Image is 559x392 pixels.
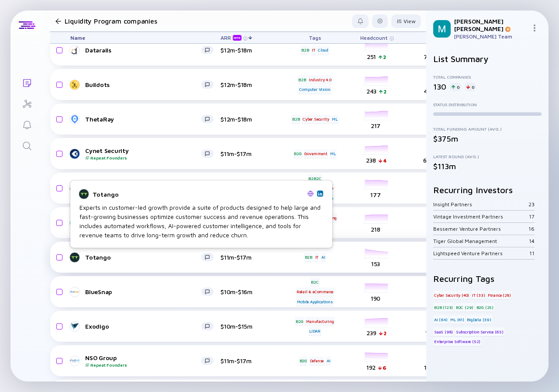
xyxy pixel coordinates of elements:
div: Mobile Applications [296,297,333,306]
div: 16 [528,225,535,232]
div: B2G [299,357,308,365]
div: B2B2C [307,174,322,183]
div: Cyber Security [302,115,330,124]
div: 14 [529,238,535,244]
div: $11m-$17m [221,357,277,364]
div: Name [63,32,221,43]
div: B2B [300,46,310,55]
div: Cynet Security [85,147,201,160]
div: $12m-$18m [221,46,277,54]
img: Totango Website [307,191,314,197]
a: NSO GroupRepeat Founders [70,354,221,368]
a: Investor Map [10,93,43,114]
h2: List Summary [433,54,542,64]
div: Totango [93,191,304,198]
div: Bessemer Venture Partners [433,225,528,232]
button: View [391,14,421,28]
div: Vintage Investment Partners [433,213,529,220]
div: $11m-$17m [221,150,277,157]
div: NSO Group [85,354,201,368]
div: Insight Partners [433,201,528,208]
div: B2G [295,317,304,326]
div: beta [233,35,242,41]
div: 0 [465,83,476,91]
div: B2B (123) [433,303,454,312]
div: Subscription Service (65) [455,327,504,336]
h2: Recurring Investors [433,185,542,195]
div: LIDAR [308,327,321,336]
div: 11 [529,250,535,257]
div: ML (41) [449,315,465,324]
div: 130 [433,82,446,91]
div: AI [321,253,326,262]
div: $11m-$17m [221,253,277,261]
div: IT (33) [471,291,486,299]
div: IT [314,253,320,262]
div: Enterprise Software (52) [433,337,481,346]
div: B2G [293,149,302,158]
div: ARR [221,35,243,41]
div: IT [311,46,316,55]
div: Total Companies [433,74,542,80]
div: Totango [85,253,201,261]
div: [PERSON_NAME] [PERSON_NAME] [454,17,528,32]
a: Lists [10,72,43,93]
a: Cynet SecurityRepeat Founders [70,147,221,160]
div: AI [326,357,331,365]
img: Menu [531,24,538,31]
div: Repeat Founders [85,362,201,368]
div: Total Funding Amount (Avg.) [433,126,542,132]
div: ML [329,149,337,158]
div: Latest Round (Avg.) [433,154,542,159]
div: Finance (28) [487,291,512,299]
a: BlueSnap [70,287,221,297]
a: Buildots [70,80,221,90]
div: Status Distribution [433,102,542,107]
div: B2C (29) [455,303,474,312]
div: Buildots [85,81,201,88]
div: Retail & eCommerce [296,288,334,296]
div: 17 [529,213,535,220]
div: $10m-$15m [221,323,277,330]
div: $12m-$18m [221,81,277,88]
h1: Liquidity Program companies [65,17,157,25]
div: Cloud [317,46,329,55]
div: $113m [433,162,542,171]
div: Defense [309,357,325,365]
div: Experts in customer-led growth provide a suite of products designed to help large and fast-growin... [79,203,323,239]
span: Headcount [360,35,388,41]
div: 0 [450,83,461,91]
div: B2B [297,75,307,84]
div: Computer Vision [298,85,331,94]
div: $375m [433,134,542,143]
div: Datarails [85,46,201,54]
a: Reminders [10,114,43,135]
div: Industry 4.0 [308,75,332,84]
div: [PERSON_NAME] Team [454,33,528,40]
a: Datarails [70,45,221,56]
div: 23 [528,201,535,208]
a: Totango [70,252,221,263]
h2: Recurring Tags [433,274,542,284]
div: Exodigo [85,323,201,330]
div: SaaS (98) [433,327,454,336]
div: $10m-$16m [221,288,277,295]
div: Tags [290,32,339,43]
img: Totango Linkedin Page [318,191,322,196]
div: ThetaRay [85,115,201,123]
div: AI (64) [433,315,449,324]
div: Lightspeed Venture Partners [433,250,529,257]
img: Mordechai Profile Picture [433,20,451,38]
div: BigData (39) [466,315,492,324]
a: Exodigo [70,321,221,332]
div: Repeat Founders [85,155,201,160]
div: B2B [291,115,300,124]
a: Search [10,135,43,156]
div: $12m-$18m [221,115,277,123]
div: ML [331,115,338,124]
div: Tiger Global Management [433,238,529,244]
div: B2B [304,253,313,262]
div: Manufacturing [305,317,335,326]
div: Government [304,149,328,158]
